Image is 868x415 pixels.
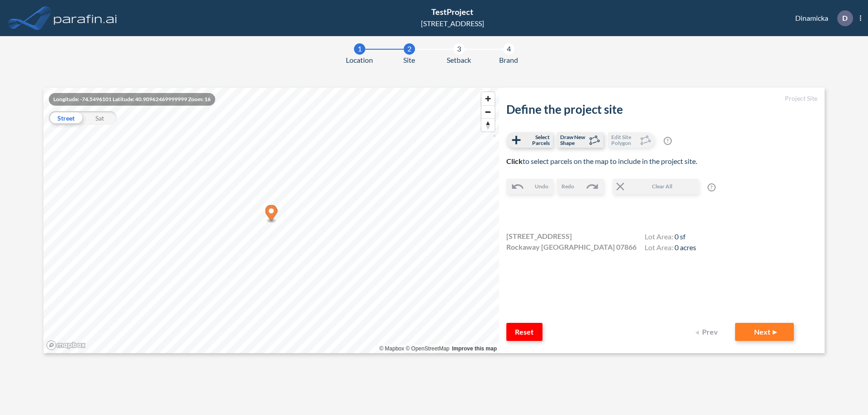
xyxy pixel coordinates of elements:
div: 1 [354,43,365,55]
div: 2 [404,43,415,55]
span: Select Parcels [523,134,550,146]
span: Rockaway [GEOGRAPHIC_DATA] 07866 [506,242,637,252]
button: Redo [557,179,604,194]
a: Improve this map [452,345,497,352]
div: [STREET_ADDRESS] [421,18,484,29]
button: Prev [690,323,726,341]
h4: Lot Area: [645,232,696,243]
h5: Project Site [506,95,817,103]
span: Undo [535,182,548,191]
span: 0 sf [675,232,685,241]
span: ? [664,137,672,145]
div: Sat [83,111,117,125]
a: Mapbox homepage [46,340,86,350]
img: logo [52,9,119,27]
button: Undo [506,179,553,194]
div: 3 [453,43,465,55]
span: Draw New Shape [560,134,587,146]
div: 4 [503,43,514,55]
span: Location [346,55,373,65]
span: ? [708,183,716,191]
button: Zoom out [481,105,495,118]
span: Site [403,55,415,65]
b: Click [506,157,523,165]
div: Street [49,111,83,125]
span: Brand [499,55,518,65]
span: Edit Site Polygon [611,134,638,146]
a: Mapbox [379,345,404,352]
a: OpenStreetMap [406,345,449,352]
div: Dinamicka [782,10,861,26]
button: Next [735,323,794,341]
div: Map marker [265,205,278,224]
span: to select parcels on the map to include in the project site. [506,157,697,165]
span: [STREET_ADDRESS] [506,231,572,242]
button: Clear All [613,179,698,194]
button: Reset bearing to north [481,118,495,131]
button: Zoom in [481,92,495,105]
div: Longitude: -74.5496101 Latitude: 40.90962469999999 Zoom: 16 [49,93,215,106]
span: Clear All [627,182,698,191]
h2: Define the project site [506,103,817,117]
h4: Lot Area: [645,243,696,254]
canvas: Map [43,88,499,353]
span: Redo [561,182,574,191]
p: D [842,14,848,22]
span: 0 acres [675,243,696,252]
span: Setback [447,55,471,65]
span: TestProject [431,7,473,17]
button: Reset [506,323,542,341]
